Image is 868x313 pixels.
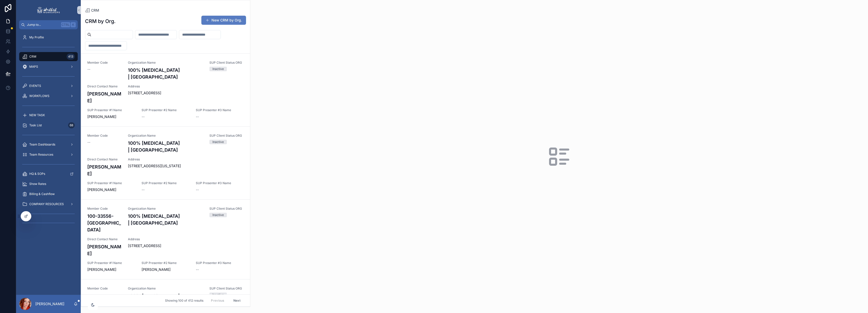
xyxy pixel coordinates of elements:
span: SUP Client Status ORG [209,207,244,211]
a: HQ & SOPs [19,169,78,178]
span: [PERSON_NAME] [142,267,190,272]
span: Organization Name [128,61,203,65]
span: NEW TASK [29,113,45,117]
img: App logo [36,6,61,14]
span: Jump to... [27,23,59,27]
span: SUP Presenter #1 Name [87,261,135,265]
span: SUP Presenter #1 Name [87,108,135,112]
span: Member Code [87,61,122,65]
span: -- [196,114,199,119]
div: 413 [67,54,75,60]
a: Team Resources [19,150,78,159]
span: SUP Client Status ORG [209,61,244,65]
h4: [PERSON_NAME] [87,90,122,104]
div: Inactive [212,213,224,217]
a: My Profile [19,33,78,42]
span: SUP Presenter #2 Name [142,181,190,185]
span: SUP Client Status ORG [209,286,244,291]
a: Team Dashboards [19,140,78,149]
span: SUP Presenter #2 Name [142,261,190,265]
span: Direct Contact Name [87,84,122,88]
h4: 100% [MEDICAL_DATA] | [GEOGRAPHIC_DATA] [128,67,203,80]
span: HQ & SOPs [29,172,45,176]
h1: CRM by Org. [85,18,116,25]
a: Member Code--Organization Name100% [MEDICAL_DATA] | [GEOGRAPHIC_DATA]SUP Client Status ORGInactiv... [81,54,250,126]
a: Member Code100-33556-[GEOGRAPHIC_DATA]Organization Name100% [MEDICAL_DATA] | [GEOGRAPHIC_DATA]SUP... [81,199,250,279]
p: [PERSON_NAME] [35,301,64,306]
span: [PERSON_NAME] [87,114,135,119]
span: -- [196,267,199,272]
span: [STREET_ADDRESS] [128,90,244,95]
span: MAPS [29,65,38,69]
a: EVENTS [19,81,78,90]
span: Address [128,237,244,241]
span: -- [142,187,145,192]
button: Next [230,297,244,304]
span: Organization Name [128,207,203,211]
span: SUP Presenter #2 Name [142,108,190,112]
span: Address [128,157,244,161]
span: [STREET_ADDRESS] [128,243,244,248]
a: CRM [85,8,99,13]
h4: 100% [MEDICAL_DATA] | [GEOGRAPHIC_DATA] [128,140,203,153]
div: Inactive [212,293,224,297]
span: -- [196,187,199,192]
button: New CRM by Org. [201,16,246,25]
span: Ctrl [61,22,70,27]
span: CRM [91,8,99,13]
span: -- [142,114,145,119]
span: Address [128,84,244,88]
span: [STREET_ADDRESS][US_STATE] [128,163,244,168]
a: MAPS [19,62,78,71]
span: SUP Presenter #3 Name [196,181,244,185]
h4: 100-33556-[GEOGRAPHIC_DATA] [87,213,122,233]
span: Team Dashboards [29,142,55,147]
a: Billing & Cashflow [19,189,78,199]
span: Direct Contact Name [87,157,122,161]
span: SUP Presenter #3 Name [196,108,244,112]
div: scrollable content [16,29,81,233]
span: Member Code [87,207,122,211]
span: Member Code [87,134,122,138]
a: Show Rates [19,179,78,188]
span: SUP Presenter #1 Name [87,181,135,185]
a: WORKFLOWS [19,91,78,101]
span: Member Code [87,286,122,291]
span: -- [87,67,90,72]
button: Jump to...CtrlK [19,20,78,29]
div: Inactive [212,67,224,71]
span: Show Rates [29,182,46,186]
h4: [PERSON_NAME] [87,163,122,177]
h4: 100% [MEDICAL_DATA] | [GEOGRAPHIC_DATA] [128,293,203,306]
span: [PERSON_NAME] [87,187,135,192]
div: Inactive [212,140,224,144]
a: Task List68 [19,121,78,130]
span: SUP Presenter #3 Name [196,261,244,265]
span: Task List [29,123,42,127]
a: CRM413 [19,52,78,61]
h4: [PERSON_NAME] [87,243,122,257]
span: Direct Contact Name [87,237,122,241]
span: SUP Client Status ORG [209,134,244,138]
span: Team Resources [29,153,53,157]
span: EVENTS [29,84,41,88]
span: COMPANY RESOURCES [29,202,64,206]
a: COMPANY RESOURCES [19,200,78,209]
span: My Profile [29,35,44,39]
span: Billing & Cashflow [29,192,55,196]
span: K [71,23,75,27]
a: Member Code--Organization Name100% [MEDICAL_DATA] | [GEOGRAPHIC_DATA]SUP Client Status ORGInactiv... [81,126,250,199]
span: WORKFLOWS [29,94,49,98]
a: NEW TASK [19,111,78,120]
span: CRM [29,55,36,59]
span: -- [87,293,90,298]
span: Organization Name [128,286,203,291]
span: Organization Name [128,134,203,138]
span: Showing 100 of 412 results [165,299,203,303]
div: 68 [68,122,75,128]
span: [PERSON_NAME] [87,267,135,272]
span: -- [87,140,90,145]
h4: 100% [MEDICAL_DATA] | [GEOGRAPHIC_DATA] [128,213,203,226]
